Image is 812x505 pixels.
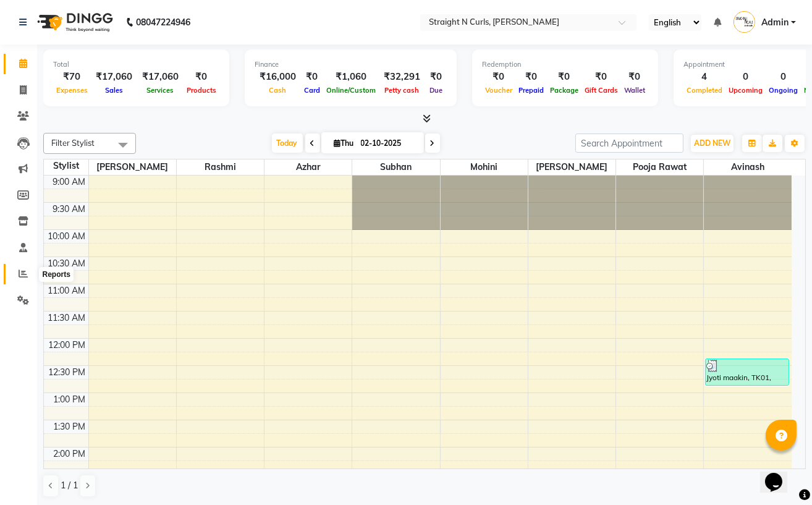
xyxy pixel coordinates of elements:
div: ₹0 [621,70,648,84]
div: 10:00 AM [46,230,88,243]
div: ₹32,291 [379,70,425,84]
span: Services [144,86,177,95]
input: 2025-10-02 [357,134,419,153]
span: Sales [102,86,126,95]
span: Due [426,86,446,95]
div: 2:00 PM [51,448,88,460]
div: 0 [725,70,766,84]
span: Thu [331,138,357,148]
span: 1 / 1 [61,479,78,492]
div: ₹0 [582,70,621,84]
span: Package [547,86,582,95]
div: 12:00 PM [46,339,88,352]
button: ADD NEW [691,135,734,152]
span: Prepaid [515,86,547,95]
div: ₹0 [425,70,447,84]
span: [PERSON_NAME] [89,159,176,175]
div: ₹70 [53,70,91,84]
div: 9:00 AM [51,176,88,189]
span: Completed [683,86,725,95]
div: Jyoti maakin, TK01, 12:20 PM-12:50 PM, Pedicure - classic (₹699) [706,359,789,385]
img: logo [32,5,116,40]
div: 11:30 AM [46,312,88,325]
input: Search Appointment [575,134,683,153]
div: ₹17,060 [137,70,184,84]
div: 1:00 PM [51,393,88,406]
span: Filter Stylist [51,138,95,148]
span: Gift Cards [582,86,621,95]
span: pooja rawat [616,159,703,175]
div: 10:30 AM [46,257,88,270]
span: Azhar [264,159,352,175]
span: Card [301,86,323,95]
span: [PERSON_NAME] [528,159,615,175]
div: ₹0 [515,70,547,84]
div: Total [53,59,219,70]
span: Voucher [482,86,515,95]
div: Finance [255,59,447,70]
div: ₹0 [547,70,582,84]
span: Cash [266,86,290,95]
div: ₹0 [482,70,515,84]
div: 9:30 AM [51,203,88,216]
div: 12:30 PM [46,366,88,379]
div: ₹0 [184,70,219,84]
span: ADD NEW [694,138,730,148]
div: ₹1,060 [323,70,379,84]
div: ₹17,060 [91,70,137,84]
span: Admin [761,16,789,29]
span: Rashmi [177,159,264,175]
span: Online/Custom [323,86,379,95]
div: 1:30 PM [51,420,88,433]
span: Products [184,86,219,95]
div: ₹16,000 [255,70,301,84]
div: Redemption [482,59,648,70]
div: 4 [683,70,725,84]
div: 0 [766,70,801,84]
span: Expenses [53,86,91,95]
div: Stylist [44,159,88,172]
span: Ongoing [766,86,801,95]
span: Avinash [704,159,792,175]
img: Admin [734,11,755,33]
span: Subhan [352,159,439,175]
b: 08047224946 [136,5,190,40]
div: Reports [40,267,74,282]
span: Wallet [621,86,648,95]
span: Upcoming [725,86,766,95]
span: Petty cash [382,86,423,95]
div: 11:00 AM [46,284,88,297]
span: Mohini [441,159,528,175]
iframe: chat widget [760,456,800,493]
div: ₹0 [301,70,323,84]
span: Today [272,134,303,153]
